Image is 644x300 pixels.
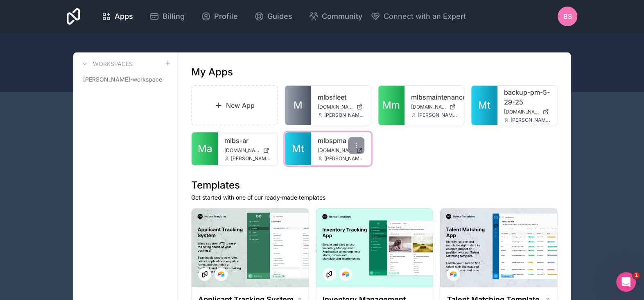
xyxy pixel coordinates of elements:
span: [PERSON_NAME][EMAIL_ADDRESS][PERSON_NAME][DOMAIN_NAME] [324,155,364,162]
span: Ma [198,142,212,155]
span: Apps [115,11,133,22]
span: [PERSON_NAME][EMAIL_ADDRESS][PERSON_NAME][DOMAIN_NAME] [324,112,364,118]
span: BS [563,11,572,21]
a: mlbspma [318,136,364,145]
span: Profile [214,11,238,22]
span: [DOMAIN_NAME] [318,104,353,110]
button: Connect with an Expert [371,11,466,22]
img: Airtable Logo [218,271,224,277]
img: Airtable Logo [450,271,456,277]
a: New App [191,85,278,125]
span: Mt [478,99,490,112]
span: Billing [163,11,185,22]
a: backup-pm-5-29-25 [504,87,551,107]
span: Community [322,11,362,22]
a: Mm [378,86,404,125]
a: Ma [192,132,218,165]
a: Apps [95,7,140,25]
a: Workspaces [80,59,133,69]
a: mlbsmaintenance [411,92,458,102]
span: [DOMAIN_NAME] [318,147,353,154]
h1: My Apps [191,66,233,79]
a: mlbs-ar [224,136,271,145]
span: [DOMAIN_NAME] [504,109,539,115]
a: [PERSON_NAME]-workspace [80,72,171,87]
h1: Templates [191,179,558,192]
span: Mm [382,99,400,112]
span: [PERSON_NAME][EMAIL_ADDRESS][PERSON_NAME][DOMAIN_NAME] [231,155,271,162]
a: Mt [471,86,497,125]
span: [DOMAIN_NAME] [224,147,260,154]
span: [DOMAIN_NAME] [411,104,446,110]
p: Get started with one of our ready-made templates [191,193,558,202]
a: [DOMAIN_NAME] [318,104,364,110]
a: Billing [143,7,191,25]
img: Airtable Logo [342,271,349,277]
a: Guides [248,7,299,25]
a: mlbsfleet [318,92,364,102]
span: Mt [292,142,304,155]
a: Community [302,7,369,25]
a: [DOMAIN_NAME] [504,109,551,115]
span: [PERSON_NAME][EMAIL_ADDRESS][PERSON_NAME][DOMAIN_NAME] [511,117,551,123]
a: M [285,86,311,125]
span: [PERSON_NAME]-workspace [83,75,162,84]
span: [PERSON_NAME][EMAIL_ADDRESS][PERSON_NAME][DOMAIN_NAME] [418,112,458,118]
a: Mt [285,132,311,165]
a: [DOMAIN_NAME] [224,147,271,154]
span: 1 [633,272,639,279]
a: [DOMAIN_NAME] [318,147,364,154]
span: Connect with an Expert [384,11,466,22]
h3: Workspaces [93,60,133,68]
a: Profile [194,7,244,25]
iframe: Intercom live chat [616,272,636,292]
span: Guides [267,11,292,22]
a: [DOMAIN_NAME] [411,104,458,110]
span: M [294,99,303,112]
